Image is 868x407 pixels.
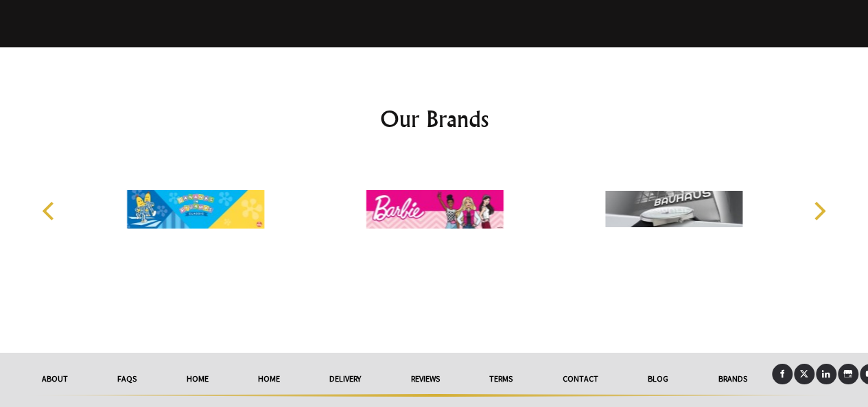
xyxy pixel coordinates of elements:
[233,364,305,394] a: HOME
[35,196,65,226] button: Previous
[161,364,233,394] a: HOME
[305,364,386,394] a: delivery
[623,364,693,394] a: Blog
[794,364,814,384] a: X (Twitter)
[28,102,841,135] h2: Our Brands
[772,364,793,384] a: Facebook
[127,158,264,261] img: Bananas in Pyjamas
[605,158,742,261] img: Bauhaus Watches
[93,364,161,394] a: FAQs
[17,364,93,394] a: About
[537,364,622,394] a: Contact
[816,364,836,384] a: LinkedIn
[804,196,834,226] button: Next
[366,158,503,261] img: Barbie
[386,364,465,394] a: reviews
[465,364,537,394] a: Terms
[693,364,771,394] a: Brands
